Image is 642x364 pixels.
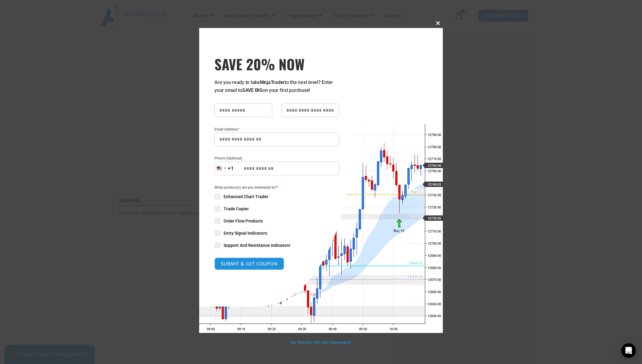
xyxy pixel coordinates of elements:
span: Enhanced Chart Trader [224,194,268,200]
span: Order Flow Products [224,218,263,224]
span: Trade Copier [224,206,249,212]
label: Trade Copier [214,206,339,212]
strong: SAVE BIG [242,87,263,93]
button: SUBMIT & GET COUPON [214,257,284,270]
label: Support And Resistance Indicators [214,242,339,248]
label: Enhanced Chart Trader [214,194,339,200]
label: Order Flow Products [214,218,339,224]
a: No thanks, I’m not interested! [291,339,351,345]
span: Entry Signal Indicators [224,230,267,236]
span: SAVE 20% NOW [214,55,339,72]
p: Are you ready to take to the next level? Enter your email to on your first purchase! [214,79,339,94]
label: Entry Signal Indicators [214,230,339,236]
label: Phone (Optional) [214,155,339,161]
span: What product(s) are you interested in? [214,184,339,191]
div: Open Intercom Messenger [621,343,636,358]
span: Support And Resistance Indicators [224,242,290,248]
div: +1 [228,165,234,173]
button: Selected country [214,162,234,175]
label: Email Address [214,126,339,132]
strong: NinjaTrader [260,79,285,85]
